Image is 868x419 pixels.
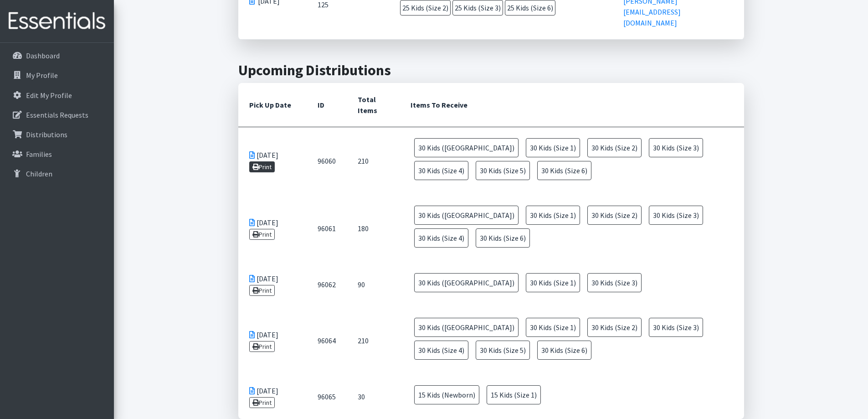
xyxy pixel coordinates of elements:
td: 180 [347,195,400,262]
td: 90 [347,262,400,307]
span: 30 Kids (Size 2) [587,318,642,337]
span: 30 Kids (Size 4) [414,341,468,360]
th: Pick Up Date [238,83,307,127]
th: ID [307,83,347,127]
a: Distributions [4,125,110,144]
th: Items To Receive [400,83,744,127]
span: 30 Kids (Size 4) [414,228,468,248]
td: [DATE] [238,127,307,195]
a: Print [249,229,275,240]
td: [DATE] [238,307,307,374]
span: 30 Kids (Size 5) [476,161,530,180]
span: 30 Kids (Size 3) [649,318,703,337]
a: Families [4,145,110,163]
p: Dashboard [26,51,60,60]
p: My Profile [26,71,58,80]
td: 96064 [307,307,347,374]
span: 30 Kids (Size 1) [526,138,580,157]
span: 30 Kids (Size 3) [649,206,703,225]
td: 210 [347,307,400,374]
td: 210 [347,127,400,195]
span: 30 Kids ([GEOGRAPHIC_DATA]) [414,206,519,225]
td: 30 [347,374,400,419]
span: 30 Kids (Size 5) [476,341,530,360]
span: 30 Kids (Size 6) [537,161,591,180]
span: 15 Kids (Size 1) [487,385,541,404]
span: 30 Kids (Size 1) [526,318,580,337]
a: Essentials Requests [4,106,110,124]
span: 30 Kids ([GEOGRAPHIC_DATA]) [414,318,519,337]
a: Print [249,341,275,352]
span: 30 Kids (Size 6) [476,228,530,248]
a: Print [249,285,275,296]
a: Print [249,397,275,408]
span: 15 Kids (Newborn) [414,385,479,404]
p: Children [26,169,52,178]
span: 30 Kids (Size 4) [414,161,468,180]
span: 30 Kids (Size 1) [526,206,580,225]
p: Families [26,150,52,159]
td: [DATE] [238,262,307,307]
span: 30 Kids (Size 6) [537,341,591,360]
td: 96061 [307,195,347,262]
a: Edit My Profile [4,86,110,104]
a: My Profile [4,66,110,84]
a: Dashboard [4,47,110,65]
td: [DATE] [238,374,307,419]
h2: Upcoming Distributions [238,62,744,79]
span: 30 Kids (Size 3) [587,273,642,292]
p: Edit My Profile [26,91,72,100]
span: 30 Kids (Size 2) [587,138,642,157]
span: 30 Kids (Size 1) [526,273,580,292]
td: 96062 [307,262,347,307]
a: Print [249,161,275,172]
span: 30 Kids ([GEOGRAPHIC_DATA]) [414,138,519,157]
p: Essentials Requests [26,110,88,119]
span: 30 Kids ([GEOGRAPHIC_DATA]) [414,273,519,292]
a: Children [4,165,110,183]
td: [DATE] [238,195,307,262]
p: Distributions [26,130,67,139]
span: 30 Kids (Size 3) [649,138,703,157]
th: Total Items [347,83,400,127]
span: 30 Kids (Size 2) [587,206,642,225]
img: HumanEssentials [4,6,110,36]
td: 96060 [307,127,347,195]
td: 96065 [307,374,347,419]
